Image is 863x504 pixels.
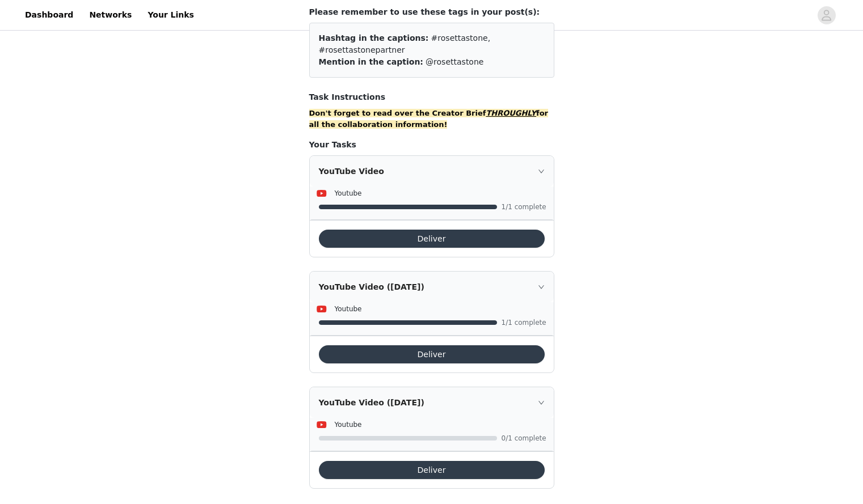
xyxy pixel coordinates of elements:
[141,2,201,28] a: Your Links
[319,230,545,248] button: Deliver
[502,435,547,442] span: 0/1 complete
[82,2,138,28] a: Networks
[18,2,80,28] a: Dashboard
[309,139,554,151] h4: Your Tasks
[310,387,554,418] div: icon: rightYouTube Video ([DATE])
[538,283,545,290] i: icon: right
[538,399,545,406] i: icon: right
[502,319,547,326] span: 1/1 complete
[335,421,362,429] span: Youtube
[486,109,536,117] span: THROUGHLY
[309,91,554,103] h4: Task Instructions
[319,345,545,363] button: Deliver
[319,57,423,66] span: Mention in the caption:
[319,461,545,479] button: Deliver
[335,189,362,197] span: Youtube
[310,156,554,187] div: icon: rightYouTube Video
[319,33,429,43] span: Hashtag in the captions:
[426,57,483,66] span: @rosettastone
[310,272,554,302] div: icon: rightYouTube Video ([DATE])
[821,6,832,24] div: avatar
[309,109,549,129] span: Don't forget to read over the Creator Brief for all the collaboration information!
[538,168,545,175] i: icon: right
[309,6,554,18] h4: Please remember to use these tags in your post(s):
[502,204,547,210] span: 1/1 complete
[335,305,362,313] span: Youtube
